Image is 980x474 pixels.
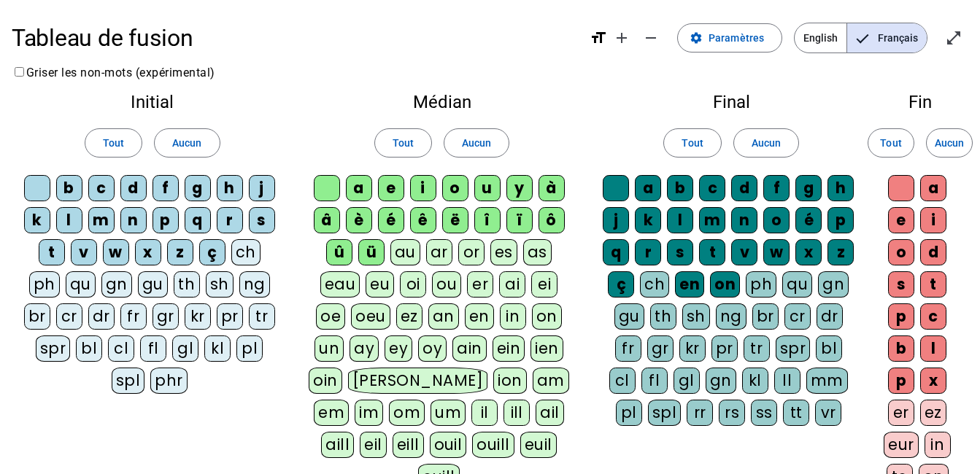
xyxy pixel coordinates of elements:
[607,23,636,53] button: Augmenter la taille de la police
[690,31,703,44] mat-icon: settings
[920,400,946,426] div: ez
[204,335,231,362] div: kl
[418,335,447,362] div: oy
[358,239,385,265] div: ü
[493,335,525,362] div: ein
[231,239,261,265] div: ch
[321,432,354,458] div: aill
[536,400,564,426] div: ail
[706,368,736,394] div: gn
[15,67,24,77] input: Griser les non-mots (expérimental)
[346,207,372,233] div: è
[217,303,243,330] div: pr
[667,239,693,265] div: s
[320,271,360,298] div: eau
[350,335,379,362] div: ay
[608,271,634,298] div: ç
[776,335,811,362] div: spr
[667,175,693,201] div: b
[153,207,179,233] div: p
[636,23,665,53] button: Diminuer la taille de la police
[868,128,914,158] button: Tout
[360,432,387,458] div: eil
[430,432,467,458] div: ouil
[465,303,494,330] div: en
[442,175,468,201] div: o
[731,239,757,265] div: v
[249,207,275,233] div: s
[172,134,201,152] span: Aucun
[888,368,914,394] div: p
[531,271,557,298] div: ei
[467,271,493,298] div: er
[12,15,578,61] h1: Tableau de fusion
[474,175,501,201] div: u
[120,303,147,330] div: fr
[744,335,770,362] div: tr
[939,23,968,53] button: Entrer en plein écran
[493,368,527,394] div: ion
[153,303,179,330] div: gr
[56,303,82,330] div: cr
[888,207,914,233] div: e
[763,175,790,201] div: f
[699,239,725,265] div: t
[699,207,725,233] div: m
[314,207,340,233] div: â
[782,271,812,298] div: qu
[374,128,432,158] button: Tout
[444,128,509,158] button: Aucun
[539,175,565,201] div: à
[135,239,161,265] div: x
[351,303,390,330] div: oeu
[920,271,946,298] div: t
[716,303,746,330] div: ng
[816,335,842,362] div: bl
[393,432,424,458] div: eill
[530,335,563,362] div: ien
[490,239,517,265] div: es
[217,207,243,233] div: r
[888,271,914,298] div: s
[687,400,713,426] div: rr
[667,207,693,233] div: l
[348,368,487,394] div: [PERSON_NAME]
[249,175,275,201] div: j
[56,207,82,233] div: l
[795,175,822,201] div: g
[389,400,425,426] div: om
[719,400,745,426] div: rs
[88,175,115,201] div: c
[784,303,811,330] div: cr
[520,432,557,458] div: euil
[140,335,166,362] div: fl
[366,271,394,298] div: eu
[884,93,957,111] h2: Fin
[742,368,768,394] div: kl
[472,432,514,458] div: ouill
[103,134,124,152] span: Tout
[774,368,800,394] div: ll
[385,335,412,362] div: ey
[635,175,661,201] div: a
[945,29,962,47] mat-icon: open_in_full
[590,29,607,47] mat-icon: format_size
[185,207,211,233] div: q
[710,271,740,298] div: on
[101,271,132,298] div: gn
[442,207,468,233] div: ë
[926,128,973,158] button: Aucun
[471,400,498,426] div: il
[642,29,660,47] mat-icon: remove
[56,175,82,201] div: b
[847,23,927,53] span: Français
[239,271,270,298] div: ng
[431,400,466,426] div: um
[603,207,629,233] div: j
[935,134,964,152] span: Aucun
[650,303,676,330] div: th
[326,239,352,265] div: û
[378,175,404,201] div: e
[920,207,946,233] div: i
[172,335,198,362] div: gl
